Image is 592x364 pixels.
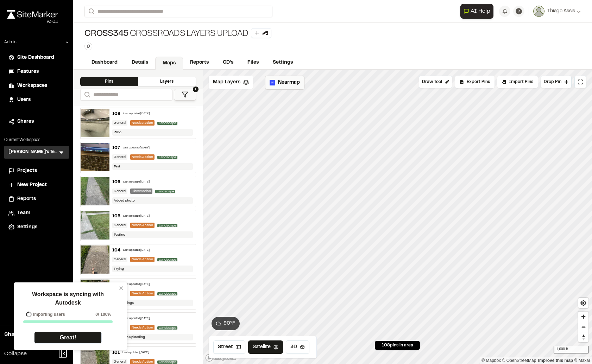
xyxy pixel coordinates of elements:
span: Draw Tool [422,79,442,85]
button: 1 [174,89,196,101]
div: General [112,120,127,126]
span: CROSS345 [84,28,128,40]
a: Settings [8,223,65,231]
div: General [112,257,127,262]
img: file [81,109,109,137]
span: 90 ° F [223,320,235,327]
span: Settings [17,223,37,231]
span: Landscape [155,190,175,193]
div: Test [112,163,193,170]
div: 108 [112,111,120,117]
span: 100% [100,311,111,318]
div: Last updated [DATE] [123,112,150,116]
div: 104 [112,247,120,254]
button: Satellite [248,340,283,354]
span: Landscape [157,156,177,159]
button: Drop Pin [541,76,572,88]
div: Needs Action [130,154,155,160]
a: Reports [183,56,216,69]
span: Landscape [157,292,177,295]
div: 105 [112,213,120,219]
a: Shares [8,118,65,126]
a: Details [125,56,155,69]
span: 1 [193,87,199,92]
a: Mapbox [481,358,501,363]
div: General [112,189,127,194]
span: Landscape [157,360,177,364]
div: General [112,154,127,160]
a: Team [8,209,65,217]
p: Workspace is syncing with Autodesk [19,290,117,307]
div: Crossroads Layers upload [84,28,271,40]
div: Last updated [DATE] [123,317,150,321]
a: Files [240,56,266,69]
button: Nearmap [265,76,304,90]
div: Needs Action [130,325,155,330]
button: Open AI Assistant [460,4,493,19]
div: 107 [112,145,120,151]
span: Nearmap [278,79,300,87]
button: Search [80,89,93,101]
div: Last updated [DATE] [122,351,149,355]
img: rebrand.png [7,10,58,19]
button: close [119,285,124,291]
span: Features [17,68,39,76]
div: Importing users [23,311,65,318]
a: Users [8,96,65,104]
div: General [112,223,127,228]
span: Drop Pin [544,79,561,85]
span: Landscape [157,122,177,125]
p: Admin [4,39,17,45]
a: CD's [216,56,240,69]
span: Users [17,96,31,104]
div: Last updated [DATE] [123,180,150,184]
span: Collapse [4,350,27,358]
div: Needs Action [130,257,155,262]
button: Draw Tool [419,76,452,88]
a: OpenStreetMap [502,358,536,363]
span: Share Workspace [4,330,51,339]
span: Reset bearing to north [578,332,588,342]
div: Added photo [112,197,193,204]
span: Shares [17,118,34,126]
img: file [81,280,109,308]
span: Zoom out [578,322,588,332]
img: file [81,211,109,240]
a: Dashboard [84,56,125,69]
div: Who [112,129,193,136]
span: 0 / [95,311,99,318]
div: 1,000 ft [554,346,588,353]
a: Settings [266,56,300,69]
button: Find my location [578,298,588,308]
span: Import Pins [509,79,533,85]
div: Last updated [DATE] [123,146,150,150]
div: Non stop uploading [112,334,193,340]
a: Features [8,68,65,76]
span: Export Pins [467,79,490,85]
a: Workspaces [8,82,65,90]
div: Bad servings [112,300,193,306]
button: Zoom in [578,312,588,322]
div: Trying [112,266,193,272]
div: Pins [80,77,138,86]
button: 3D [286,340,309,354]
div: Testing [112,231,193,238]
button: Reset bearing to north [578,332,588,342]
img: User [533,6,544,17]
span: Reports [17,195,36,203]
div: Open AI Assistant [460,4,496,19]
div: Last updated [DATE] [123,282,150,287]
div: Needs Action [130,291,155,296]
button: Search [84,6,97,17]
img: file [81,245,109,274]
a: Maxar [574,358,590,363]
a: Mapbox logo [205,354,236,362]
span: Thiago Assis [547,7,575,15]
img: file [81,177,109,205]
a: Map feedback [538,358,573,363]
a: Projects [8,167,65,175]
div: Layers [138,77,196,86]
span: Landscape [157,258,177,261]
span: Site Dashboard [17,54,54,62]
